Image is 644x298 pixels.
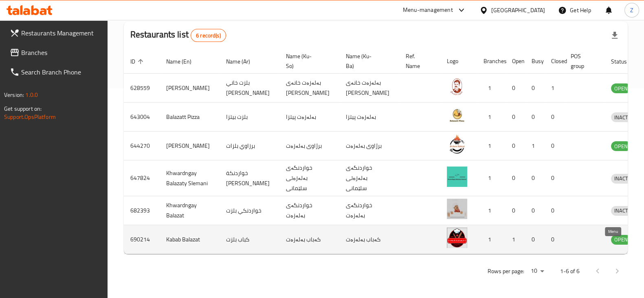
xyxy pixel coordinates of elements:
td: 1 [506,225,525,254]
span: OPEN [611,235,631,244]
td: 0 [506,103,525,131]
p: Rows per page: [488,266,524,276]
div: OPEN [611,141,631,151]
span: OPEN [611,142,631,151]
span: INACTIVE [611,113,639,122]
td: 0 [525,74,545,103]
td: خواردنگەی بەلەزەتی سلێمانی [339,160,399,196]
td: 628559 [124,74,160,103]
td: 0 [545,196,564,225]
span: Search Branch Phone [21,67,101,77]
td: Kabab Balazat [160,225,220,254]
td: 0 [506,74,525,103]
td: بەلەزەت پیتزا [339,103,399,131]
td: کەباب بەلەزەت [339,225,399,254]
a: Restaurants Management [3,23,108,43]
h2: Restaurants list [130,28,226,42]
td: كباب بلزت [220,225,279,254]
td: 0 [525,103,545,131]
span: Status [611,57,637,66]
td: Balazatt Pizza [160,103,220,131]
td: 1 [477,160,506,196]
td: 0 [525,196,545,225]
td: خواردنکي بلزت [220,196,279,225]
td: برژاوی بەلەزەت [279,131,339,160]
th: Logo [440,49,477,74]
a: Branches [3,43,108,62]
td: 0 [545,160,564,196]
span: 6 record(s) [191,32,226,39]
img: Khwardngay Balazat [447,199,467,219]
img: Brzhawi Balazat [447,134,467,154]
td: 647824 [124,160,160,196]
span: Ref. Name [406,51,431,71]
td: 0 [545,103,564,131]
span: INACTIVE [611,206,639,215]
div: [GEOGRAPHIC_DATA] [491,6,545,15]
a: Support.OpsPlatform [4,112,56,122]
td: 0 [525,225,545,254]
span: Get support on: [4,103,42,114]
span: INACTIVE [611,174,639,183]
th: Open [506,49,525,74]
th: Branches [477,49,506,74]
td: بلزت خاني [PERSON_NAME] [220,74,279,103]
div: INACTIVE [611,174,639,184]
td: بەلەزەت پیتزا [279,103,339,131]
th: Busy [525,49,545,74]
img: Khwardngay Balazaty Slemani [447,167,467,187]
td: Khwardngay Balazaty Slemani [160,160,220,196]
a: Search Branch Phone [3,62,108,82]
span: Z [630,6,633,15]
td: 0 [506,131,525,160]
td: Khwardngay Balazat [160,196,220,225]
td: 1 [477,225,506,254]
td: بلزت بيتزا [220,103,279,131]
div: OPEN [611,83,631,93]
td: [PERSON_NAME] [160,74,220,103]
td: خواردنگەی بەلەزەت [279,196,339,225]
span: Branches [21,48,101,57]
td: بەلەزەت خانەی [PERSON_NAME] [339,74,399,103]
span: 1.0.0 [25,90,38,100]
td: 0 [545,225,564,254]
span: Restaurants Management [21,28,101,38]
span: POS group [571,51,595,71]
td: 690214 [124,225,160,254]
span: Version: [4,90,24,100]
td: 1 [477,103,506,131]
td: 1 [477,74,506,103]
td: 1 [545,74,564,103]
td: خواردنگەی بەلەزەتی سلێمانی [279,160,339,196]
td: برزاوي بلزات [220,131,279,160]
img: Balazatxanai Haji Osman [447,76,467,96]
span: Name (Ku-Ba) [346,51,389,71]
td: کەباب بەلەزەت [279,225,339,254]
span: Name (Ar) [226,57,261,66]
div: Export file [605,26,624,45]
td: 0 [506,160,525,196]
div: INACTIVE [611,112,639,122]
th: Closed [545,49,564,74]
td: 1 [525,131,545,160]
div: INACTIVE [611,206,639,216]
td: خواردنكة [PERSON_NAME] [220,160,279,196]
td: برژاوی بەلەزەت [339,131,399,160]
td: 643004 [124,103,160,131]
div: Rows per page: [528,265,547,277]
div: Total records count [191,29,226,42]
td: 0 [506,196,525,225]
td: 1 [477,196,506,225]
td: بەلەزەت خانەی [PERSON_NAME] [279,74,339,103]
span: Name (Ku-So) [286,51,330,71]
p: 1-6 of 6 [560,266,580,276]
span: Name (En) [166,57,202,66]
td: 0 [525,160,545,196]
img: Balazatt Pizza [447,105,467,125]
span: OPEN [611,84,631,93]
td: 644270 [124,131,160,160]
td: خواردنگەی بەلەزەت [339,196,399,225]
td: [PERSON_NAME] [160,131,220,160]
td: 682393 [124,196,160,225]
div: Menu-management [403,5,453,15]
